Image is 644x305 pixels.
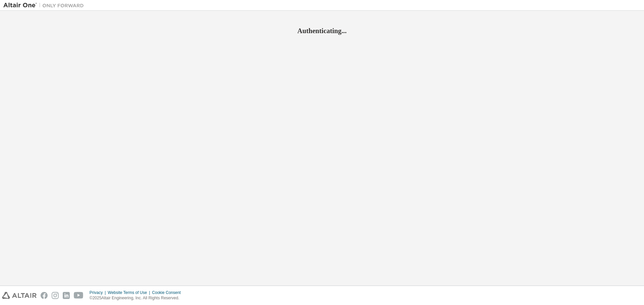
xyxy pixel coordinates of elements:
div: Privacy [90,290,108,295]
h2: Authenticating... [3,26,641,35]
img: instagram.svg [52,292,59,299]
img: youtube.svg [74,292,84,299]
div: Website Terms of Use [108,290,152,295]
img: facebook.svg [41,292,48,299]
img: altair_logo.svg [2,292,37,299]
img: linkedin.svg [63,292,70,299]
div: Cookie Consent [152,290,184,295]
p: © 2025 Altair Engineering, Inc. All Rights Reserved. [90,295,185,301]
img: Altair One [3,2,87,9]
